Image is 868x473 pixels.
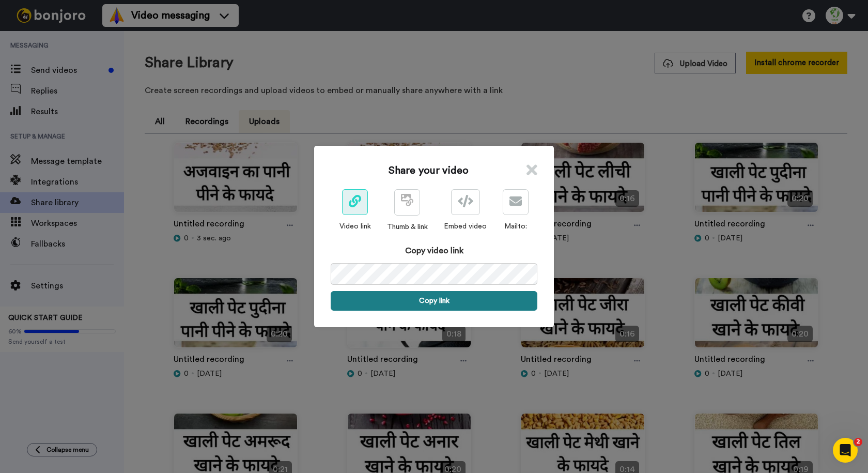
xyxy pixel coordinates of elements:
iframe: Intercom live chat [833,438,858,463]
h1: Share your video [389,163,469,178]
div: Video link [339,221,371,232]
div: Embed video [444,221,487,232]
div: Thumb & link [387,222,428,232]
button: Copy link [331,291,537,311]
div: Copy video link [331,245,537,257]
div: Mailto: [503,221,529,232]
span: 2 [854,438,862,446]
